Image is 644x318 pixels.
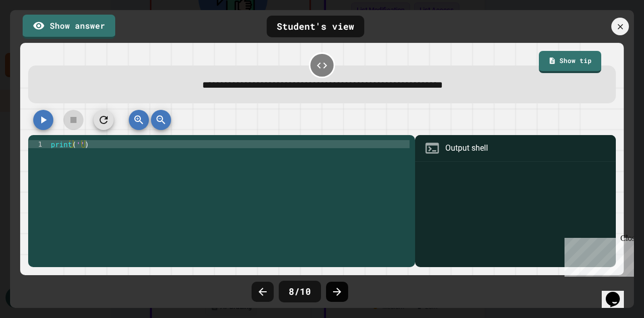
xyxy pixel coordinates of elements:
[539,51,601,73] a: Show tip
[279,281,321,302] div: 8 / 10
[28,140,49,148] div: 1
[560,234,634,277] iframe: chat widget
[4,4,69,64] div: Chat with us now!Close
[23,15,115,39] a: Show answer
[267,16,364,37] div: Student's view
[602,278,634,308] iframe: chat widget
[445,142,488,154] div: Output shell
